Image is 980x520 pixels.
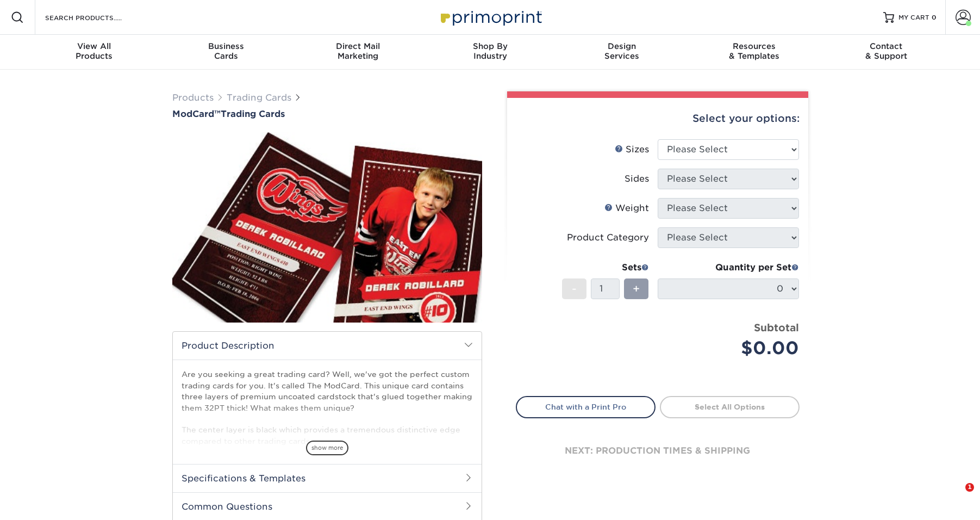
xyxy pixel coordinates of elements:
a: Chat with a Print Pro [516,396,656,418]
div: & Support [820,41,952,61]
a: Contact& Support [820,35,952,70]
h2: Specifications & Templates [173,464,482,492]
span: 1 [965,483,974,492]
a: View AllProducts [28,35,160,70]
span: Business [160,41,292,51]
div: Sides [625,172,649,185]
div: Weight [604,202,649,215]
span: Direct Mail [292,41,424,51]
span: show more [306,441,348,455]
p: Are you seeking a great trading card? Well, we've got the perfect custom trading cards for you. I... [182,369,473,447]
a: BusinessCards [160,35,292,70]
a: Resources& Templates [688,35,820,70]
span: Resources [688,41,820,51]
div: Select your options: [516,98,800,139]
a: Select All Options [660,396,800,418]
div: Quantity per Set [658,261,799,274]
div: Marketing [292,41,424,61]
div: next: production times & shipping [516,418,800,484]
span: Design [556,41,688,51]
span: ModCard™ [172,109,221,119]
div: & Templates [688,41,820,61]
div: Industry [424,41,556,61]
input: SEARCH PRODUCTS..... [44,11,150,24]
span: MY CART [898,13,929,22]
span: + [633,281,640,297]
h2: Product Description [173,332,482,360]
a: Products [172,92,214,103]
div: Products [28,41,160,61]
div: $0.00 [666,335,799,361]
a: Shop ByIndustry [424,35,556,70]
div: Services [556,41,688,61]
img: Primoprint [436,5,545,29]
span: 0 [932,14,937,21]
span: View All [28,41,160,51]
div: Sizes [615,143,649,156]
strong: Subtotal [754,321,799,333]
a: ModCard™Trading Cards [172,109,482,119]
a: Direct MailMarketing [292,35,424,70]
a: DesignServices [556,35,688,70]
div: Product Category [567,231,649,244]
div: Sets [562,261,649,274]
iframe: Intercom live chat [943,483,969,509]
span: Shop By [424,41,556,51]
span: - [572,281,577,297]
div: Cards [160,41,292,61]
a: Trading Cards [227,92,291,103]
h1: Trading Cards [172,109,482,119]
img: ModCard™ 01 [172,120,482,335]
span: Contact [820,41,952,51]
